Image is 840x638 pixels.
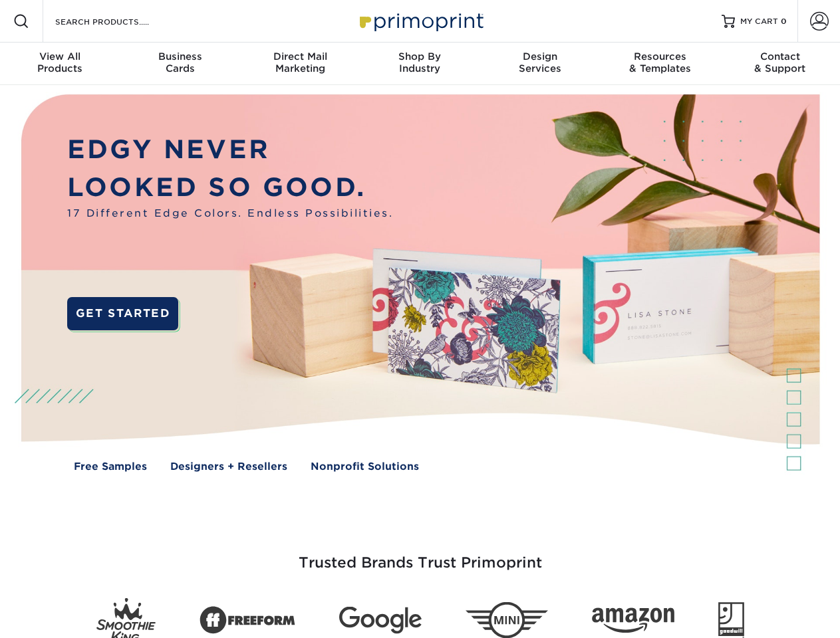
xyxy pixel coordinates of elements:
a: DesignServices [480,43,600,85]
h3: Trusted Brands Trust Primoprint [31,522,809,587]
span: Design [480,51,600,62]
img: Amazon [592,608,674,633]
img: Primoprint [354,7,487,35]
a: Contact& Support [720,43,840,85]
div: & Templates [600,51,720,74]
span: Resources [600,51,720,62]
img: Google [339,607,422,634]
p: EDGY NEVER [67,131,393,169]
span: 17 Different Edge Colors. Endless Possibilities. [67,206,393,221]
a: Direct MailMarketing [240,43,360,85]
div: Cards [120,51,239,74]
a: Free Samples [74,459,147,475]
div: Marketing [240,51,360,74]
div: Services [480,51,600,74]
a: Resources& Templates [600,43,720,85]
span: MY CART [740,16,778,27]
span: Direct Mail [240,51,360,62]
span: 0 [781,17,787,26]
div: Industry [360,51,480,74]
span: Business [120,51,239,62]
a: Designers + Resellers [170,459,287,475]
p: LOOKED SO GOOD. [67,169,393,207]
img: Goodwill [718,602,744,638]
a: BusinessCards [120,43,239,85]
div: & Support [720,51,840,74]
span: Shop By [360,51,480,62]
a: Nonprofit Solutions [311,459,419,475]
span: Contact [720,51,840,62]
a: GET STARTED [67,297,178,330]
input: SEARCH PRODUCTS..... [54,13,184,29]
a: Shop ByIndustry [360,43,480,85]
